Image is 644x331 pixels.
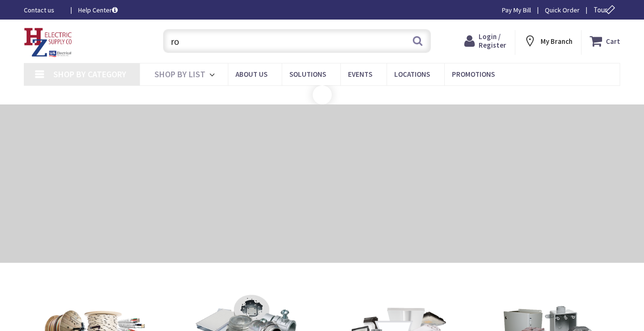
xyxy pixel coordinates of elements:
[502,5,531,15] a: Pay My Bill
[348,70,372,79] span: Events
[78,5,118,15] a: Help Center
[154,69,205,80] span: Shop By List
[593,5,618,14] span: Tour
[394,70,430,79] span: Locations
[590,32,620,50] a: Cart
[541,37,572,46] strong: My Branch
[523,32,572,50] div: My Branch
[289,70,326,79] span: Solutions
[24,5,63,15] a: Contact us
[464,32,506,50] a: Login / Register
[235,70,267,79] span: About Us
[19,7,53,15] span: Support
[606,32,620,50] strong: Cart
[479,32,506,50] span: Login / Register
[545,5,580,15] a: Quick Order
[452,70,495,79] span: Promotions
[53,69,126,80] span: Shop By Category
[24,28,72,57] img: HZ Electric Supply
[163,29,431,53] input: What are you looking for?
